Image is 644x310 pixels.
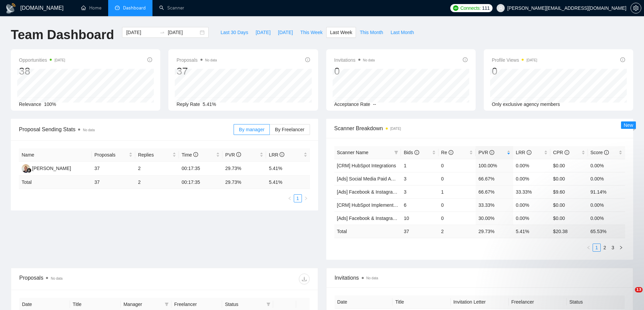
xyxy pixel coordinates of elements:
span: 5.41% [203,102,216,107]
td: 2 [135,162,179,176]
span: By Freelancer [275,127,304,132]
span: No data [51,277,63,280]
a: [Ads] Facebook & Instagram Ads Management Scanner 2 [337,189,458,195]
button: This Week [296,27,326,38]
td: 0 [438,212,476,225]
span: info-circle [280,152,284,157]
span: user [498,6,503,10]
h1: Team Dashboard [11,27,114,43]
span: filter [165,302,169,306]
span: setting [631,5,641,11]
button: Last 30 Days [217,27,252,38]
td: 0 [438,159,476,172]
div: 37 [176,65,217,78]
td: $ 20.38 [550,225,588,238]
span: Connects: [460,4,481,12]
span: Scanner Breakdown [334,124,625,133]
td: 66.67% [476,185,513,198]
span: Proposal Sending Stats [19,125,234,134]
td: 65.53 % [588,225,625,238]
a: 1 [593,244,600,251]
span: 100% [44,102,56,107]
span: to [160,30,165,35]
li: Next Page [302,194,310,202]
button: [DATE] [274,27,296,38]
span: Last Week [330,29,352,36]
span: Status [225,301,263,308]
button: Last Month [387,27,418,38]
span: Time [182,152,198,158]
span: -- [373,102,376,107]
td: 0.00% [588,212,625,225]
span: Proposals [176,56,217,64]
td: 30.00% [476,212,513,225]
span: Relevance [19,102,41,107]
span: info-circle [147,57,152,62]
span: No data [366,276,378,280]
span: New [624,122,633,128]
span: Replies [138,151,171,159]
td: 100.00% [476,159,513,172]
td: $9.60 [550,185,588,198]
input: Start date [126,29,157,36]
td: 29.73% [222,162,266,176]
th: Proposals [92,148,135,162]
span: swap-right [160,30,165,35]
span: download [299,276,309,282]
span: Scanner Name [337,150,368,155]
span: Last Month [390,29,414,36]
span: Bids [404,150,419,155]
td: 0.00% [513,159,550,172]
span: info-circle [305,57,310,62]
span: No data [363,58,375,62]
span: left [288,196,292,200]
td: 2 [438,225,476,238]
span: [DATE] [278,29,293,36]
td: 6 [401,198,438,212]
a: [CRM] HubSpot Implementation & Onboarding [337,202,434,208]
span: info-circle [620,57,625,62]
time: [DATE] [54,58,65,62]
li: 1 [593,244,601,252]
td: 2 [135,176,179,189]
span: This Week [300,29,323,36]
span: dashboard [115,5,120,10]
span: info-circle [527,150,531,155]
td: 0.00% [513,212,550,225]
td: 37 [401,225,438,238]
span: Re [441,150,453,155]
td: 1 [438,185,476,198]
span: Manager [123,301,162,308]
span: right [304,196,308,200]
td: Total [19,176,92,189]
span: Proposals [94,151,127,159]
td: 0.00% [588,198,625,212]
button: [DATE] [252,27,274,38]
span: This Month [360,29,383,36]
span: filter [393,147,400,158]
a: setting [630,5,641,11]
span: No data [205,58,217,62]
span: 13 [635,287,643,292]
div: Proposals [19,274,164,284]
span: Profile Views [492,56,537,64]
span: PVR [478,150,494,155]
span: LRR [516,150,531,155]
img: upwork-logo.png [453,5,458,11]
td: 0.00% [513,198,550,212]
li: Previous Page [286,194,294,202]
li: 2 [601,244,609,252]
td: 0.00% [588,172,625,185]
time: [DATE] [526,58,537,62]
td: 29.73 % [222,176,266,189]
a: [CRM] HubSpot Integrations [337,163,396,168]
a: homeHome [81,5,101,11]
div: [PERSON_NAME] [32,165,71,172]
img: logo [5,3,16,14]
button: left [286,194,294,202]
li: 1 [294,194,302,202]
span: info-circle [414,150,419,155]
td: 00:17:35 [179,162,222,176]
td: 10 [401,212,438,225]
button: right [617,244,625,252]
